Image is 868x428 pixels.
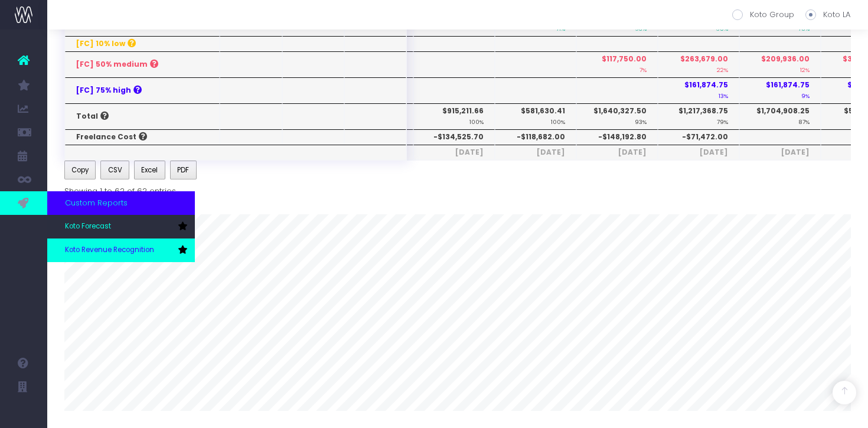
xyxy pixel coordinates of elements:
[717,116,728,126] small: 79%
[65,36,220,51] th: [FC] 10% low
[495,129,576,145] th: -$118,682.00
[134,161,165,179] button: Excel
[732,9,794,21] label: Koto Group
[658,129,739,145] th: -$71,472.00
[65,103,220,129] th: Total
[658,77,739,103] th: $161,874.75
[719,90,728,100] small: 13%
[100,161,129,179] button: CSV
[64,161,96,179] button: Copy
[65,51,220,77] th: [FC] 50% medium
[576,129,658,145] th: -$148,192.80
[750,147,810,158] span: [DATE]
[551,116,565,126] small: 100%
[658,51,739,77] th: $263,679.00
[635,116,647,126] small: 93%
[669,147,728,158] span: [DATE]
[65,129,220,145] th: Freelance Cost
[64,182,176,197] div: Showing 1 to 62 of 62 entries
[576,51,658,77] th: $117,750.00
[495,103,576,129] th: $581,630.41
[798,116,810,126] small: 87%
[506,147,565,158] span: [DATE]
[425,147,484,158] span: [DATE]
[658,103,739,129] th: $1,217,368.75
[47,238,195,262] a: Koto Revenue Recognition
[739,77,821,103] th: $161,874.75
[588,147,647,158] span: [DATE]
[639,64,647,74] small: 7%
[739,51,821,77] th: $209,936.00
[717,64,728,74] small: 22%
[65,245,154,256] span: Koto Revenue Recognition
[576,103,658,129] th: $1,640,327.50
[413,129,495,145] th: -$134,525.70
[47,215,195,238] a: Koto Forecast
[141,165,158,175] span: Excel
[177,165,189,175] span: PDF
[800,64,810,74] small: 12%
[15,404,32,422] img: images/default_profile_image.png
[413,103,495,129] th: $915,211.66
[65,221,111,232] span: Koto Forecast
[170,161,197,179] button: PDF
[739,103,821,129] th: $1,704,908.25
[469,116,484,126] small: 100%
[65,77,220,103] th: [FC] 75% high
[108,165,122,175] span: CSV
[71,165,89,175] span: Copy
[65,197,128,209] span: Custom Reports
[801,90,810,100] small: 9%
[805,9,850,21] label: Koto LA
